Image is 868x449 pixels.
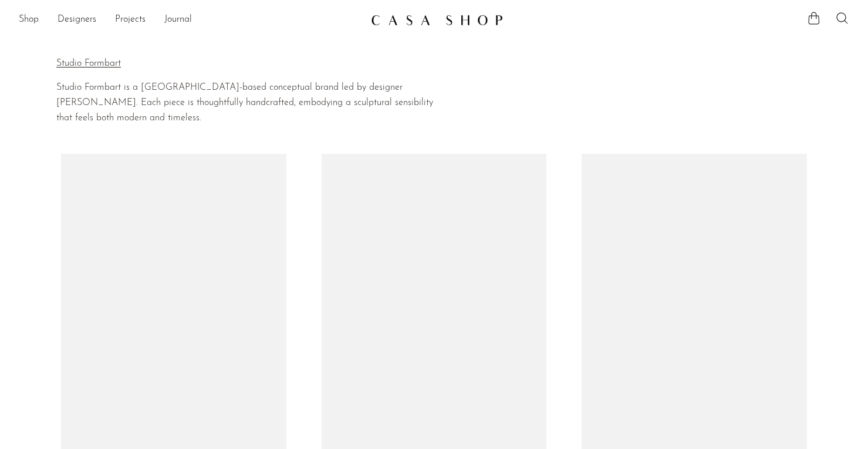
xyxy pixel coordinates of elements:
[19,10,362,30] ul: NEW HEADER MENU
[164,12,192,28] a: Journal
[58,12,96,28] a: Designers
[56,80,447,126] p: Studio Formbart is a [GEOGRAPHIC_DATA]-based conceptual brand led by designer [PERSON_NAME]. Each...
[56,56,447,72] p: Studio Formbart
[19,12,39,28] a: Shop
[115,12,146,28] a: Projects
[19,10,362,30] nav: Desktop navigation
